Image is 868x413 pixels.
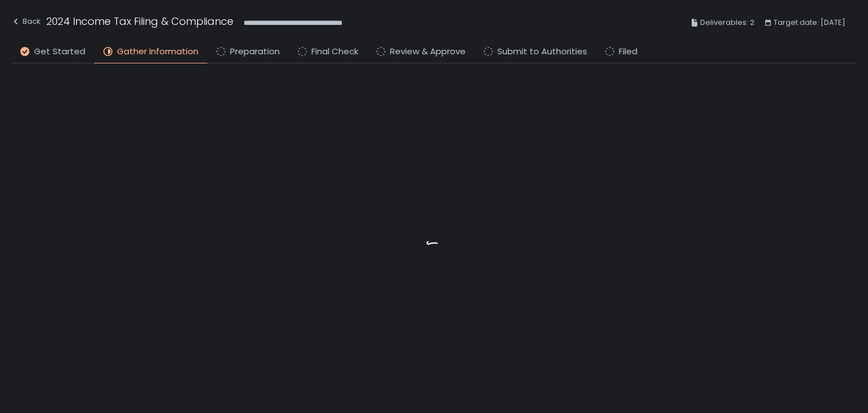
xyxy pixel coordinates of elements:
[700,16,754,29] span: Deliverables: 2
[230,45,280,58] span: Preparation
[311,45,358,58] span: Final Check
[390,45,466,58] span: Review & Approve
[619,45,637,58] span: Filed
[11,14,41,32] button: Back
[117,45,198,58] span: Gather Information
[11,15,41,28] div: Back
[497,45,587,58] span: Submit to Authorities
[774,16,845,29] span: Target date: [DATE]
[34,45,85,58] span: Get Started
[46,14,233,29] h1: 2024 Income Tax Filing & Compliance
